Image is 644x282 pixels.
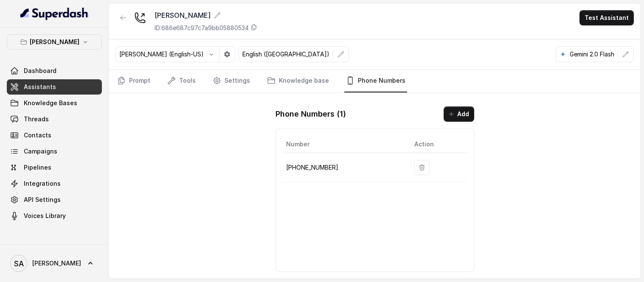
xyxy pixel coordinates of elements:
span: Campaigns [24,147,57,156]
a: Voices Library [7,208,102,223]
p: Gemini 2.0 Flash [570,50,614,59]
svg: google logo [560,51,566,58]
a: Assistants [7,79,102,95]
img: light.svg [20,7,89,20]
nav: Tabs [115,70,634,92]
span: Voices Library [24,212,66,220]
a: Phone Numbers [344,70,407,92]
p: ID: 686e687c97c7a9bb05880534 [155,24,249,32]
p: [PERSON_NAME] (English-US) [119,50,204,59]
a: [PERSON_NAME] [7,251,102,275]
a: Integrations [7,176,102,191]
a: Threads [7,112,102,127]
h1: Phone Numbers ( 1 ) [276,107,346,121]
a: Dashboard [7,63,102,78]
p: [PERSON_NAME] [30,37,79,47]
span: Threads [24,115,49,123]
button: [PERSON_NAME] [7,34,102,50]
span: Dashboard [24,67,56,75]
span: Contacts [24,131,51,140]
a: Campaigns [7,144,102,159]
a: API Settings [7,192,102,207]
p: [PHONE_NUMBER] [286,162,401,173]
button: Test Assistant [579,10,634,25]
a: Knowledge base [265,70,331,92]
span: API Settings [24,195,61,204]
a: Settings [211,70,252,92]
a: Pipelines [7,160,102,175]
th: Number [283,136,408,153]
span: Assistants [24,83,56,91]
a: Tools [166,70,197,92]
th: Action [408,136,467,153]
text: SA [14,259,24,268]
div: [PERSON_NAME] [155,10,257,20]
button: Add [444,106,474,122]
span: [PERSON_NAME] [32,259,81,268]
a: Prompt [115,70,152,92]
p: English ([GEOGRAPHIC_DATA]) [242,50,329,59]
span: Integrations [24,179,61,188]
span: Pipelines [24,163,51,172]
a: Knowledge Bases [7,95,102,111]
a: Contacts [7,128,102,143]
span: Knowledge Bases [24,99,77,107]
